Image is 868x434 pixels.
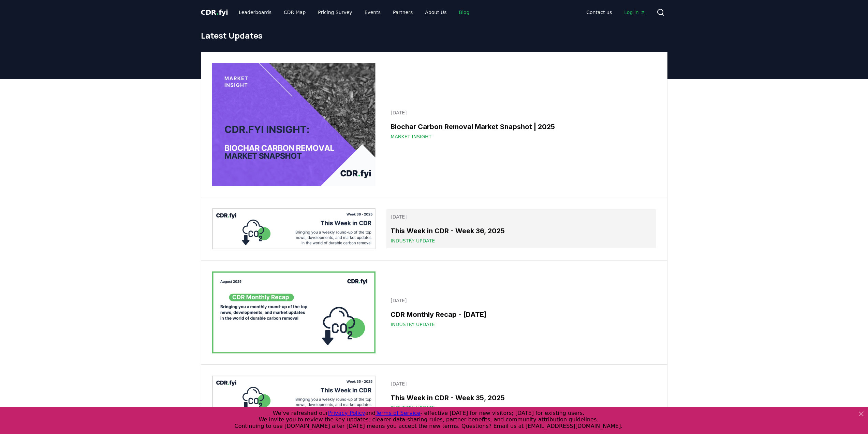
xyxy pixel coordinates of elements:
a: Log in [619,6,651,18]
p: [DATE] [391,380,652,387]
img: CDR Monthly Recap - August 2025 blog post image [212,271,376,353]
span: . [216,8,219,16]
h3: This Week in CDR - Week 36, 2025 [391,226,652,236]
img: Biochar Carbon Removal Market Snapshot | 2025 blog post image [212,63,376,186]
a: Leaderboards [233,6,277,18]
a: Partners [387,6,418,18]
a: Contact us [581,6,617,18]
span: Industry Update [391,237,435,244]
a: [DATE]This Week in CDR - Week 35, 2025Industry Update [386,376,656,415]
a: About Us [420,6,452,18]
p: [DATE] [391,109,652,116]
a: CDR Map [278,6,311,18]
nav: Main [581,6,651,18]
a: Events [359,6,386,18]
img: This Week in CDR - Week 35, 2025 blog post image [212,376,376,417]
a: Pricing Survey [312,6,357,18]
span: Industry Update [391,321,435,328]
span: Market Insight [391,133,431,140]
a: [DATE]This Week in CDR - Week 36, 2025Industry Update [386,209,656,248]
a: Blog [454,6,475,18]
span: CDR fyi [201,8,228,16]
img: This Week in CDR - Week 36, 2025 blog post image [212,208,376,249]
h3: This Week in CDR - Week 35, 2025 [391,393,652,403]
nav: Main [233,6,475,18]
h1: Latest Updates [201,30,667,41]
span: Industry Update [391,404,435,411]
span: Log in [624,9,645,16]
p: [DATE] [391,297,652,304]
h3: Biochar Carbon Removal Market Snapshot | 2025 [391,122,652,132]
p: [DATE] [391,213,652,220]
a: CDR.fyi [201,8,228,17]
a: [DATE]Biochar Carbon Removal Market Snapshot | 2025Market Insight [386,105,656,144]
a: [DATE]CDR Monthly Recap - [DATE]Industry Update [386,293,656,332]
h3: CDR Monthly Recap - [DATE] [391,309,652,320]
